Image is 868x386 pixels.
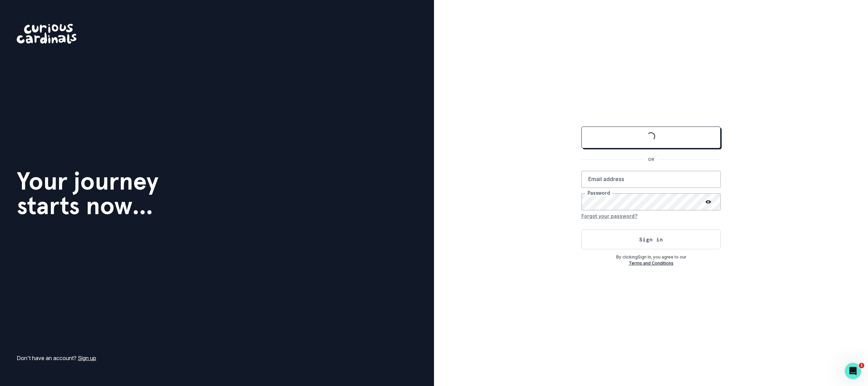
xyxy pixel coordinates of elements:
[629,261,674,266] a: Terms and Conditions
[78,355,96,361] a: Sign up
[581,127,721,148] button: Sign in with Google (GSuite)
[644,157,658,163] p: OR
[17,354,96,362] p: Don't have an account?
[581,210,637,221] button: Forgot your password?
[581,254,721,260] p: By clicking Sign In , you agree to our
[17,24,76,44] img: Curious Cardinals Logo
[581,229,721,249] button: Sign in
[845,363,861,379] iframe: Intercom live chat
[17,169,159,218] h1: Your journey starts now...
[859,363,864,368] span: 1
